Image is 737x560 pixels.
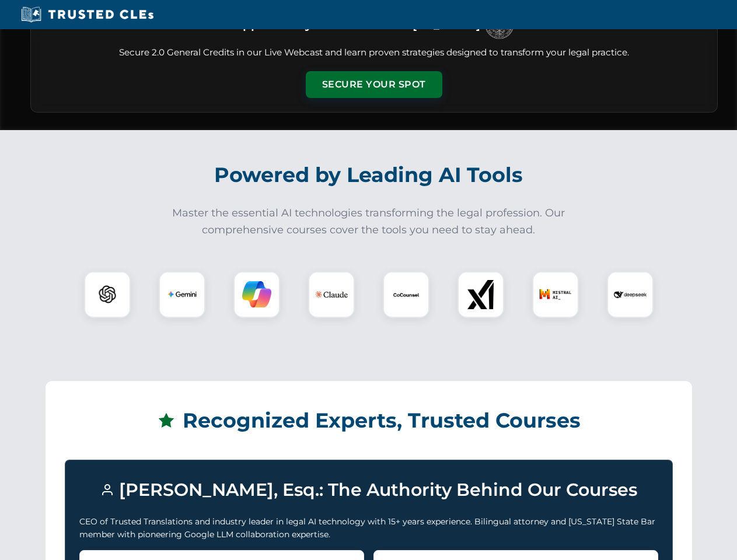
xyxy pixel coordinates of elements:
[65,400,673,441] h2: Recognized Experts, Trusted Courses
[159,271,205,318] div: Gemini
[233,271,280,318] div: Copilot
[457,271,504,318] div: xAI
[90,278,124,311] img: ChatGPT Logo
[165,205,573,239] p: Master the essential AI technologies transforming the legal profession. Our comprehensive courses...
[45,46,703,60] p: Secure 2.0 General Credits in our Live Webcast and learn proven strategies designed to transform ...
[46,155,692,195] h2: Powered by Leading AI Tools
[383,271,429,318] div: CoCounsel
[306,71,442,98] button: Secure Your Spot
[18,6,157,23] img: Trusted CLEs
[242,280,271,309] img: Copilot Logo
[607,271,654,318] div: DeepSeek
[79,474,658,506] h3: [PERSON_NAME], Esq.: The Authority Behind Our Courses
[466,280,495,309] img: xAI Logo
[315,278,348,311] img: Claude Logo
[532,271,579,318] div: Mistral AI
[539,278,572,311] img: Mistral AI Logo
[79,515,658,541] p: CEO of Trusted Translations and industry leader in legal AI technology with 15+ years experience....
[308,271,355,318] div: Claude
[84,271,131,318] div: ChatGPT
[392,280,421,309] img: CoCounsel Logo
[167,280,197,309] img: Gemini Logo
[614,278,647,311] img: DeepSeek Logo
